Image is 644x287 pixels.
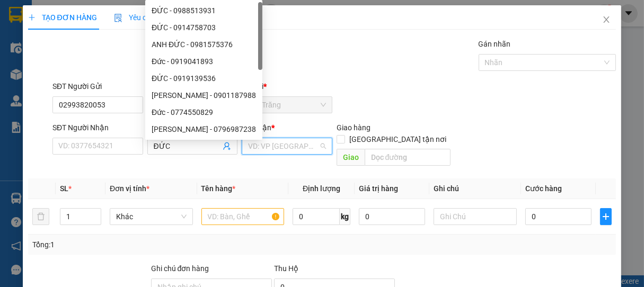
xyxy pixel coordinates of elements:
span: Sóc Trăng [248,97,326,113]
span: Tên hàng [201,184,236,193]
div: ANH ĐỨC - 0981575376 [152,39,256,50]
div: Đức - 0774550829 [145,104,262,121]
button: delete [32,208,49,225]
span: Khác [116,209,186,225]
input: Ghi Chú [434,208,516,225]
img: logo.jpg [5,5,42,42]
div: ĐỨC - 0914758703 [145,19,262,36]
li: VP Quận 8 [73,57,141,69]
div: ANH ĐỨC - 0981575376 [145,36,262,53]
span: plus [28,14,36,21]
div: ĐỨC - 0919139536 [145,70,262,87]
img: icon [114,14,122,22]
input: Dọc đường [365,149,451,166]
span: SL [60,184,68,193]
div: SĐT Người Gửi [52,80,143,92]
div: LÝ ĐỨC VINH - 0796987238 [145,121,262,138]
div: ĐỨC - 0914758703 [152,22,256,33]
input: 0 [359,208,425,225]
span: Định lượng [303,184,340,193]
span: environment [73,71,81,78]
button: Close [592,5,621,35]
span: Giao [337,149,365,166]
div: NGUYỄN ĐỨC - 0901187988 [145,87,262,104]
div: ĐỨC - 0988513931 [145,2,262,19]
span: Cước hàng [525,184,562,193]
span: Yêu cầu xuất hóa đơn điện tử [114,13,226,22]
span: user-add [223,142,231,150]
div: [PERSON_NAME] - 0796987238 [152,123,256,135]
span: Giao hàng [337,123,370,132]
span: plus [601,212,612,221]
div: Đức - 0774550829 [152,106,256,118]
span: [GEOGRAPHIC_DATA] tận nơi [345,133,451,145]
div: [PERSON_NAME] - 0901187988 [152,89,256,101]
th: Ghi chú [429,178,521,199]
div: ĐỨC - 0988513931 [152,5,256,16]
span: TẠO ĐƠN HÀNG [28,13,97,22]
span: Thu Hộ [274,264,298,273]
span: close [602,15,611,24]
input: VD: Bàn, Ghế [201,208,284,225]
label: Ghi chú đơn hàng [151,264,209,273]
div: Đức - 0919041893 [145,53,262,70]
div: Tổng: 1 [32,239,250,250]
span: Đơn vị tính [110,184,149,193]
li: Vĩnh Thành (Sóc Trăng) [5,5,154,45]
div: Đức - 0919041893 [152,56,256,67]
span: Giá trị hàng [359,184,398,193]
span: kg [340,208,350,225]
li: VP Sóc Trăng [5,57,73,69]
div: ĐỨC - 0919139536 [152,73,256,84]
button: plus [600,208,612,225]
div: SĐT Người Nhận [52,122,143,133]
label: Gán nhãn [479,40,511,48]
div: VP gửi [242,80,332,92]
span: environment [5,71,13,78]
